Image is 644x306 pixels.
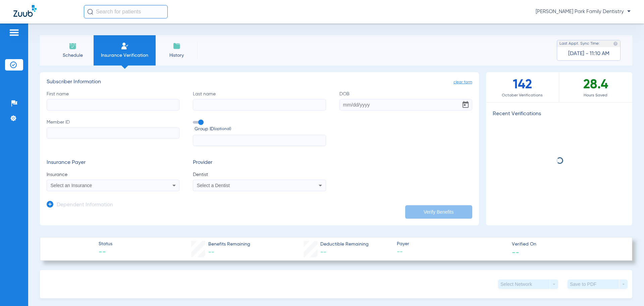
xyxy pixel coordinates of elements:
[51,183,92,188] span: Select an Insurance
[459,98,472,112] button: Open calendar
[486,111,632,118] h3: Recent Verifications
[193,160,326,166] h3: Provider
[405,205,472,219] button: Verify Benefits
[397,241,506,248] span: Payer
[453,79,472,86] span: clear form
[339,99,472,111] input: DOBOpen calendar
[47,171,179,178] span: Insurance
[195,126,326,133] span: Group ID
[84,5,168,18] input: Search for patients
[9,29,19,37] img: hamburger-icon
[193,91,326,111] label: Last name
[208,249,214,255] span: --
[613,41,618,46] img: last sync help info
[559,92,632,99] span: Hours Saved
[69,42,77,50] img: Schedule
[99,241,112,248] span: Status
[397,248,506,256] span: --
[486,92,559,99] span: October Verifications
[13,5,37,17] img: Zuub Logo
[559,72,632,102] div: 28.4
[320,249,326,255] span: --
[193,171,326,178] span: Dentist
[568,50,609,57] span: [DATE] - 11:10 AM
[486,72,559,102] div: 142
[536,8,631,15] span: [PERSON_NAME] Park Family Dentistry
[339,91,472,111] label: DOB
[47,160,179,166] h3: Insurance Payer
[214,126,231,133] small: (optional)
[47,99,179,111] input: First name
[57,52,89,59] span: Schedule
[193,99,326,111] input: Last name
[512,241,621,248] span: Verified On
[559,40,600,47] span: Last Appt. Sync Time:
[512,249,519,256] span: --
[87,9,93,15] img: Search Icon
[99,248,112,257] span: --
[208,241,250,248] span: Benefits Remaining
[173,42,181,50] img: History
[47,127,179,139] input: Member ID
[161,52,193,59] span: History
[57,202,113,209] h3: Dependent Information
[47,119,179,146] label: Member ID
[47,79,472,86] h3: Subscriber Information
[121,42,129,50] img: Manual Insurance Verification
[99,52,151,59] span: Insurance Verification
[197,183,230,188] span: Select a Dentist
[47,91,179,111] label: First name
[320,241,369,248] span: Deductible Remaining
